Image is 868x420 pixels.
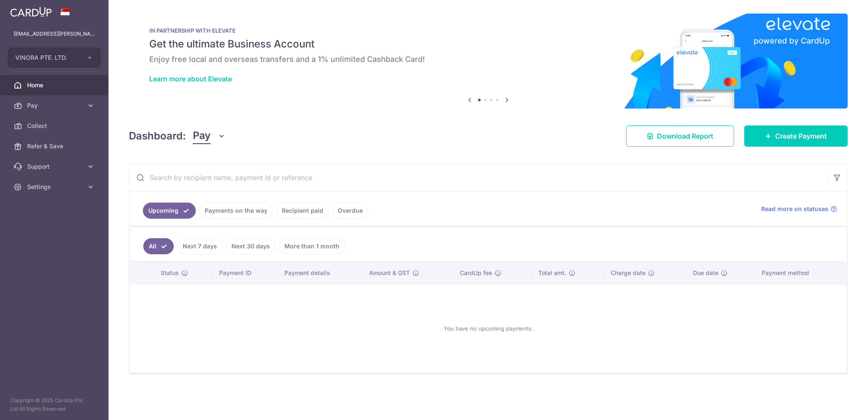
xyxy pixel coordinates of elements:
th: Payment method [755,262,847,284]
a: Upcoming [143,203,196,219]
a: Recipient paid [276,203,329,219]
span: Support [27,162,83,171]
a: Read more on statuses [761,205,837,213]
span: Collect [27,122,83,130]
span: Due date [693,269,718,277]
span: Amount & GST [369,269,410,277]
a: Overdue [332,203,368,219]
th: Payment details [278,262,362,284]
a: More than 1 month [279,238,345,254]
a: Learn more about Elevate [149,75,232,83]
span: Settings [27,183,83,191]
a: Next 7 days [177,238,223,254]
h4: Dashboard: [129,128,186,144]
span: Download Report [657,131,713,141]
span: Charge date [611,269,645,277]
a: Payments on the way [199,203,273,219]
a: Create Payment [744,125,848,147]
span: Status [161,269,179,277]
p: IN PARTNERSHIP WITH ELEVATE [149,27,827,34]
span: Pay [193,128,211,144]
button: VINORA PTE. LTD. [8,47,101,68]
span: Total amt. [538,269,566,277]
p: [EMAIL_ADDRESS][PERSON_NAME][PERSON_NAME][DOMAIN_NAME] [14,30,95,38]
span: Home [27,81,83,89]
button: Pay [193,128,225,144]
span: Read more on statuses [761,205,829,213]
img: CardUp [10,7,52,17]
span: VINORA PTE. LTD. [15,53,78,62]
a: Download Report [626,125,734,147]
a: Next 30 days [226,238,275,254]
span: Pay [27,101,83,110]
h5: Get the ultimate Business Account [149,37,827,51]
input: Search by recipient name, payment id or reference [129,164,827,191]
span: Create Payment [775,131,827,141]
div: You have no upcoming payments. [140,291,837,366]
a: All [143,238,174,254]
span: CardUp fee [460,269,492,277]
span: Refer & Save [27,142,83,150]
h6: Enjoy free local and overseas transfers and a 1% unlimited Cashback Card! [149,54,827,64]
th: Payment ID [212,262,278,284]
img: Renovation banner [129,14,848,108]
